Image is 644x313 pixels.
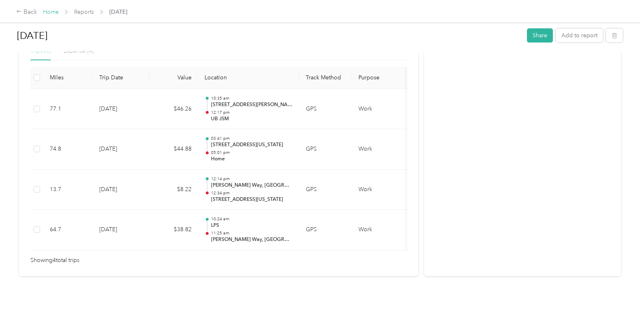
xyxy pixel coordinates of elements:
[43,67,93,89] th: Miles
[74,9,94,15] a: Reports
[198,67,299,89] th: Location
[149,67,198,89] th: Value
[211,110,293,115] p: 12:17 pm
[211,115,293,123] p: UB JSM
[17,26,521,45] h1: Sep 2025
[556,28,603,43] button: Add to report
[211,196,293,203] p: [STREET_ADDRESS][US_STATE]
[211,155,293,163] p: Home
[43,9,59,15] a: Home
[299,210,352,250] td: GPS
[352,89,413,130] td: Work
[16,7,37,17] div: Back
[299,170,352,210] td: GPS
[93,129,149,170] td: [DATE]
[149,210,198,250] td: $38.82
[211,136,293,141] p: 03:41 pm
[211,230,293,236] p: 11:25 am
[352,67,413,89] th: Purpose
[43,89,93,130] td: 77.1
[211,182,293,189] p: [PERSON_NAME] Way, [GEOGRAPHIC_DATA], [GEOGRAPHIC_DATA]
[109,8,127,16] span: [DATE]
[211,176,293,182] p: 12:14 pm
[211,141,293,149] p: [STREET_ADDRESS][US_STATE]
[149,89,198,130] td: $46.26
[211,236,293,243] p: [PERSON_NAME] Way, [GEOGRAPHIC_DATA], [GEOGRAPHIC_DATA]
[211,222,293,229] p: LPS
[211,216,293,222] p: 10:24 am
[211,150,293,155] p: 05:01 pm
[43,129,93,170] td: 74.8
[30,256,79,265] span: Showing 4 total trips
[352,129,413,170] td: Work
[43,170,93,210] td: 13.7
[299,129,352,170] td: GPS
[211,190,293,196] p: 12:34 pm
[299,89,352,130] td: GPS
[93,210,149,250] td: [DATE]
[352,170,413,210] td: Work
[352,210,413,250] td: Work
[599,268,644,313] iframe: Everlance-gr Chat Button Frame
[149,170,198,210] td: $8.22
[211,96,293,101] p: 10:35 am
[93,89,149,130] td: [DATE]
[93,170,149,210] td: [DATE]
[149,129,198,170] td: $44.88
[299,67,352,89] th: Track Method
[43,210,93,250] td: 64.7
[211,101,293,109] p: [STREET_ADDRESS][PERSON_NAME][PERSON_NAME]
[527,28,553,43] button: Share
[93,67,149,89] th: Trip Date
